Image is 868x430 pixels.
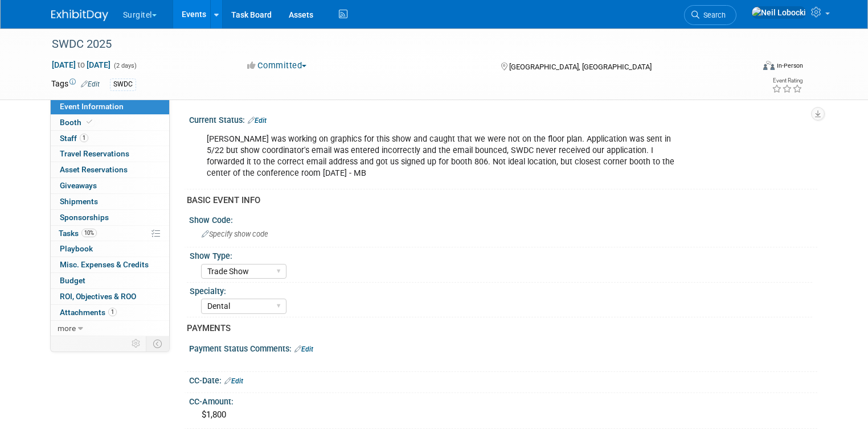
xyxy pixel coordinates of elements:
[699,11,726,19] span: Search
[146,336,169,351] td: Toggle Event Tabs
[76,60,87,69] span: to
[51,257,169,272] a: Misc. Expenses & Credits
[187,323,809,334] div: PAYMENTS
[48,34,739,55] div: SWDC 2025
[190,247,812,262] div: Show Type:
[51,99,169,114] a: Event Information
[81,229,97,237] span: 10%
[59,229,97,238] span: Tasks
[51,321,169,336] a: more
[199,128,695,185] div: [PERSON_NAME] was working on graphics for this show and caught that we were not on the floor plan...
[51,305,169,320] a: Attachments1
[110,78,136,90] div: SWDC
[60,308,117,317] span: Attachments
[51,210,169,225] a: Sponsorships
[51,146,169,162] a: Travel Reservations
[126,336,146,351] td: Personalize Event Tab Strip
[189,212,817,226] div: Show Code:
[113,62,137,69] span: (2 days)
[772,78,803,84] div: Event Rating
[243,60,311,72] button: Committed
[51,289,169,304] a: ROI, Objectives & ROO
[80,134,88,142] span: 1
[51,131,169,146] a: Staff1
[60,213,109,222] span: Sponsorships
[692,59,803,76] div: Event Format
[202,230,268,238] span: Specify show code
[60,102,124,111] span: Event Information
[51,178,169,193] a: Giveaways
[51,273,169,288] a: Budget
[248,117,267,125] a: Edit
[189,111,817,126] div: Current Status:
[60,181,97,190] span: Giveaways
[60,244,93,253] span: Playbook
[751,6,806,19] img: Neil Lobocki
[776,61,803,70] div: In-Person
[51,115,169,130] a: Booth
[81,80,100,88] a: Edit
[189,372,817,387] div: CC-Date:
[189,393,817,407] div: CC-Amount:
[763,61,775,70] img: Format-Inperson.png
[51,226,169,241] a: Tasks10%
[190,283,812,297] div: Specialty:
[51,194,169,209] a: Shipments
[224,377,243,385] a: Edit
[684,5,736,25] a: Search
[51,162,169,177] a: Asset Reservations
[51,10,108,21] img: ExhibitDay
[87,119,92,125] i: Booth reservation complete
[60,118,95,127] span: Booth
[108,308,117,316] span: 1
[294,345,313,353] a: Edit
[58,324,76,333] span: more
[60,165,128,174] span: Asset Reservations
[60,134,88,143] span: Staff
[509,63,652,71] span: [GEOGRAPHIC_DATA], [GEOGRAPHIC_DATA]
[187,195,809,206] div: BASIC EVENT INFO
[60,276,85,285] span: Budget
[60,197,98,206] span: Shipments
[198,406,809,424] div: $1,800
[60,292,136,301] span: ROI, Objectives & ROO
[60,149,129,158] span: Travel Reservations
[189,340,817,355] div: Payment Status Comments:
[51,60,111,70] span: [DATE] [DATE]
[51,78,100,91] td: Tags
[51,241,169,257] a: Playbook
[60,260,149,269] span: Misc. Expenses & Credits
